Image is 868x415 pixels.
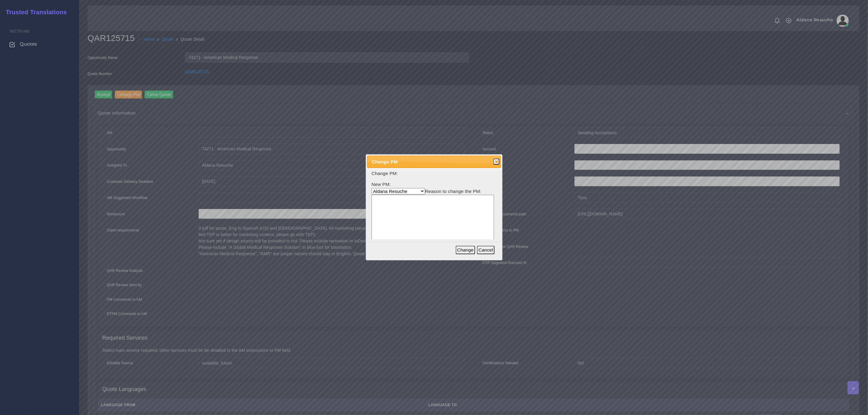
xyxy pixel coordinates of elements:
h2: Trusted Translations [2,9,67,16]
button: Close [493,159,499,165]
button: Cancel [477,246,495,254]
a: Quotes [5,38,74,50]
span: Quotes [20,41,37,47]
button: Change [456,246,475,254]
a: Trusted Translations [2,7,67,17]
form: New PM: Reason to change the PM: [372,170,496,255]
p: Change PM: [372,170,496,177]
span: Sections [9,29,29,33]
span: Change PM [372,158,484,165]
